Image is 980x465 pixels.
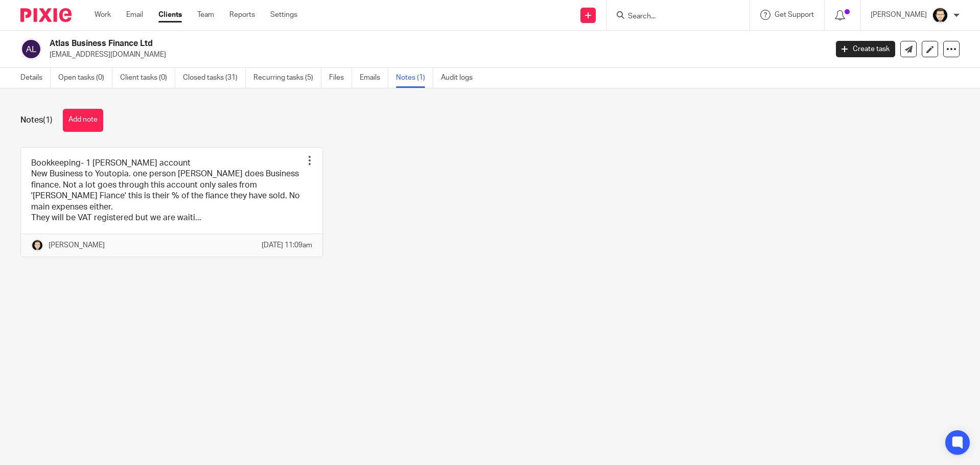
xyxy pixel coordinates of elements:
a: Work [95,10,111,20]
a: Files [329,68,352,88]
h2: Atlas Business Finance Ltd [50,38,666,49]
img: DavidBlack.format_png.resize_200x.png [31,239,43,251]
a: Settings [270,10,297,20]
a: Emails [360,68,388,88]
a: Client tasks (0) [120,68,175,88]
a: Notes (1) [396,68,433,88]
img: Pixie [20,8,72,22]
p: [PERSON_NAME] [871,10,927,20]
a: Audit logs [441,68,480,88]
a: Team [197,10,214,20]
a: Reports [229,10,255,20]
a: Create task [836,41,895,57]
span: Get Support [775,11,814,18]
input: Search [627,12,719,21]
p: [PERSON_NAME] [49,240,105,250]
a: Clients [158,10,182,20]
p: [EMAIL_ADDRESS][DOMAIN_NAME] [50,50,821,60]
button: Add note [63,109,103,132]
a: Email [126,10,143,20]
span: (1) [43,116,53,124]
img: DavidBlack.format_png.resize_200x.png [932,7,948,24]
p: [DATE] 11:09am [262,240,312,250]
h1: Notes [20,115,53,126]
a: Open tasks (0) [58,68,112,88]
a: Details [20,68,51,88]
a: Recurring tasks (5) [253,68,321,88]
a: Closed tasks (31) [183,68,246,88]
img: svg%3E [20,38,42,60]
